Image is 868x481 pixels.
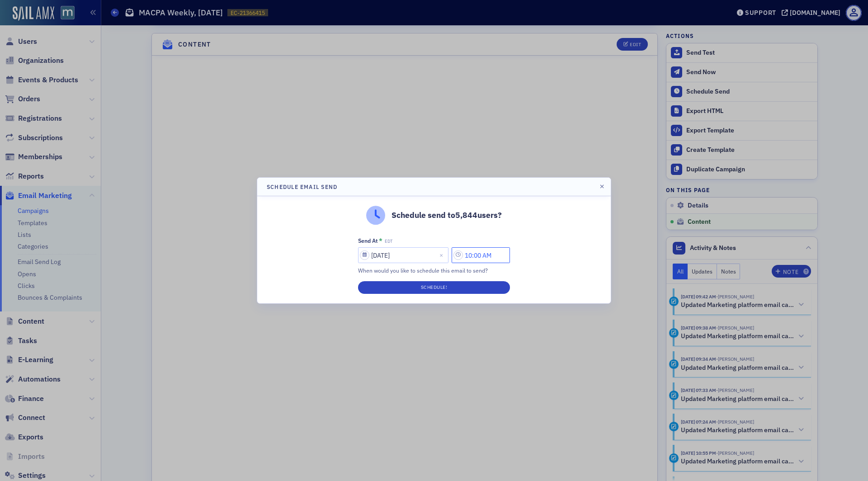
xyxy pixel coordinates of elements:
[358,247,448,263] input: MM/DD/YYYY
[358,266,510,274] div: When would you like to schedule this email to send?
[385,239,392,244] span: EDT
[392,209,502,221] p: Schedule send to 5,844 users?
[358,281,510,294] button: Schedule!
[267,183,337,191] h4: Schedule Email Send
[436,247,448,263] button: Close
[452,247,510,263] input: 00:00 AM
[379,237,382,244] abbr: This field is required
[358,237,378,244] div: Send At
